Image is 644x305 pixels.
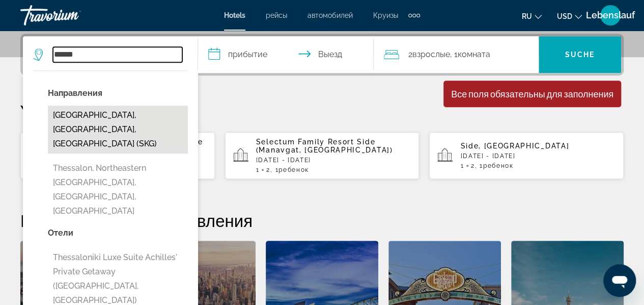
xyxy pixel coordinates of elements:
a: автомобилей [307,11,353,19]
font: Взрослые [412,49,450,59]
span: Side, [GEOGRAPHIC_DATA] [460,142,569,150]
div: Such-Widget [23,36,621,73]
button: Zusätzliche Navigationselemente [408,7,420,23]
button: Alba Resort Hotel Ultra All Inclusive (Manavgat, [GEOGRAPHIC_DATA])[DATE] - [DATE]12 [20,132,215,180]
span: Ребенок [278,166,309,173]
font: Suche [565,50,595,59]
a: Hotels [224,11,245,19]
span: 1 [460,162,464,169]
span: Ребенок [483,162,514,169]
span: , 1 [475,162,514,169]
p: Направления [48,86,188,100]
button: Selectum Family Resort Side (Manavgat, [GEOGRAPHIC_DATA])[DATE] - [DATE]12, 1Ребенок [225,132,419,180]
button: Suche [539,36,621,73]
span: 2 [471,162,475,169]
button: [GEOGRAPHIC_DATA], [GEOGRAPHIC_DATA], [GEOGRAPHIC_DATA] (SKG) [48,106,188,154]
button: Check-in- und Check-out-Daten [198,36,373,73]
p: Your Recent Searches [20,101,624,121]
font: USD [557,12,572,20]
p: Отели [48,226,188,240]
font: Lebenslauf [586,10,635,20]
font: Комната [458,49,490,59]
h2: Рекомендуемые направления [20,210,624,231]
button: Währung ändern [557,9,582,23]
font: , 1 [450,49,458,59]
button: Thessalon, Northeastern [GEOGRAPHIC_DATA], [GEOGRAPHIC_DATA], [GEOGRAPHIC_DATA] [48,159,188,221]
span: 1 [256,166,260,173]
span: 2 [266,166,270,173]
a: рейсы [266,11,287,19]
p: [DATE] - [DATE] [460,152,615,160]
button: Sprache ändern [522,9,542,23]
button: Benutzermenü [597,5,624,26]
a: Travorium [20,2,122,29]
a: Круизы [373,11,398,19]
font: ru [522,12,532,20]
font: 2 [408,49,412,59]
p: [DATE] - [DATE] [256,157,411,164]
button: Reisende: 2 Erwachsene, 0 Kinder [374,36,539,73]
span: Selectum Family Resort Side (Manavgat, [GEOGRAPHIC_DATA]) [256,138,393,154]
button: Side, [GEOGRAPHIC_DATA][DATE] - [DATE]12, 1Ребенок [429,132,624,180]
span: , 1 [270,166,309,173]
iframe: Schaltfläche zum Öffnen des Messaging-Fensters [603,264,636,297]
div: Все поля обязательны для заполнения [451,88,613,99]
